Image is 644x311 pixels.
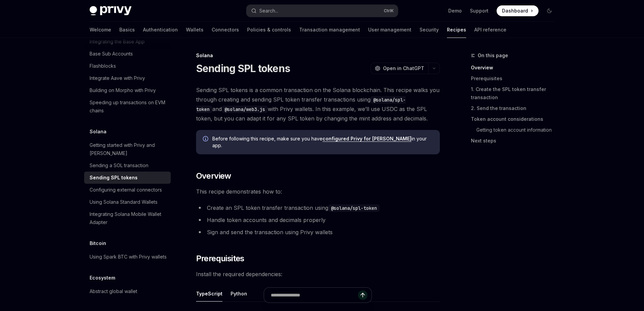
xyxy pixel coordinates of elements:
[90,186,162,194] div: Configuring external connectors
[544,5,555,16] button: Toggle dark mode
[196,227,440,237] li: Sign and send the transaction using Privy wallets
[90,74,145,82] div: Integrate Aave with Privy
[90,141,167,157] div: Getting started with Privy and [PERSON_NAME]
[90,239,106,247] h5: Bitcoin
[90,253,167,261] div: Using Spark BTC with Privy wallets
[471,84,560,103] a: 1. Create the SPL token transfer transaction
[371,63,428,74] button: Open in ChatGPT
[222,106,268,113] code: @solana/web3.js
[84,60,171,72] a: Flashblocks
[196,171,231,181] span: Overview
[212,135,433,149] span: Before following this recipe, make sure you have in your app.
[143,22,178,38] a: Authentication
[203,136,210,143] svg: Info
[84,84,171,96] a: Building on Morpho with Privy
[90,98,167,115] div: Speeding up transactions on EVM chains
[384,8,394,14] span: Ctrl K
[196,286,222,302] button: TypeScript
[84,285,171,297] a: Abstract global wallet
[196,203,440,213] li: Create an SPL token transfer transaction using
[383,65,424,72] span: Open in ChatGPT
[476,125,560,135] a: Getting token account information
[471,73,560,84] a: Prerequisites
[90,198,158,206] div: Using Solana Standard Wallets
[471,62,560,73] a: Overview
[90,50,133,58] div: Base Sub Accounts
[84,184,171,196] a: Configuring external connectors
[90,6,132,16] img: dark logo
[196,62,290,74] h1: Sending SPL tokens
[84,208,171,228] a: Integrating Solana Mobile Wallet Adapter
[90,22,111,38] a: Welcome
[502,7,528,14] span: Dashboard
[247,22,291,38] a: Policies & controls
[196,269,440,279] span: Install the required dependencies:
[448,7,462,14] a: Demo
[196,215,440,225] li: Handle token accounts and decimals properly
[470,7,488,14] a: Support
[84,159,171,172] a: Sending a SOL transaction
[368,22,411,38] a: User management
[84,96,171,117] a: Speeding up transactions on EVM chains
[231,286,247,302] button: Python
[84,196,171,208] a: Using Solana Standard Wallets
[471,114,560,125] a: Token account considerations
[196,253,244,264] span: Prerequisites
[90,210,167,226] div: Integrating Solana Mobile Wallet Adapter
[90,174,138,182] div: Sending SPL tokens
[90,161,148,170] div: Sending a SOL transaction
[420,22,439,38] a: Security
[323,136,411,142] a: configured Privy for [PERSON_NAME]
[90,274,115,282] h5: Ecosystem
[84,251,171,263] a: Using Spark BTC with Privy wallets
[471,103,560,114] a: 2. Send the transaction
[196,187,440,196] span: This recipe demonstrates how to:
[84,48,171,60] a: Base Sub Accounts
[246,5,398,17] button: Search...CtrlK
[259,7,278,15] div: Search...
[84,72,171,84] a: Integrate Aave with Privy
[447,22,466,38] a: Recipes
[328,204,380,212] code: @solana/spl-token
[358,290,367,300] button: Send message
[497,5,539,16] a: Dashboard
[84,172,171,184] a: Sending SPL tokens
[90,287,137,295] div: Abstract global wallet
[478,51,508,60] span: On this page
[212,22,239,38] a: Connectors
[84,139,171,159] a: Getting started with Privy and [PERSON_NAME]
[196,52,440,59] div: Solana
[119,22,135,38] a: Basics
[90,128,106,136] h5: Solana
[186,22,204,38] a: Wallets
[90,62,116,70] div: Flashblocks
[90,86,156,94] div: Building on Morpho with Privy
[299,22,360,38] a: Transaction management
[474,22,506,38] a: API reference
[196,85,440,123] span: Sending SPL tokens is a common transaction on the Solana blockchain. This recipe walks you throug...
[471,135,560,146] a: Next steps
